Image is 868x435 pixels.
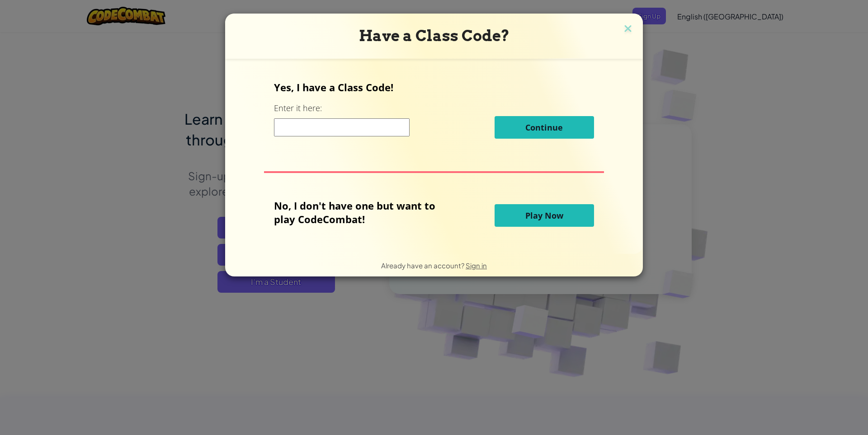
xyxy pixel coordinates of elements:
[525,122,563,133] span: Continue
[274,80,594,94] p: Yes, I have a Class Code!
[359,27,509,45] span: Have a Class Code?
[525,210,563,221] span: Play Now
[622,23,634,36] img: close icon
[274,199,449,226] p: No, I don't have one but want to play CodeCombat!
[381,261,466,270] span: Already have an account?
[274,103,322,114] label: Enter it here:
[466,261,487,270] a: Sign in
[495,204,594,227] button: Play Now
[495,116,594,139] button: Continue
